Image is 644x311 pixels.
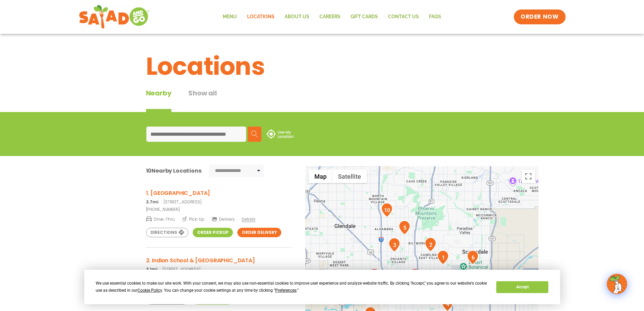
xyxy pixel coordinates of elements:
[146,88,172,112] div: Nearby
[146,256,291,272] a: 2. Indian School & [GEOGRAPHIC_DATA] 3.1mi[STREET_ADDRESS]
[138,288,162,293] span: Cookie Policy
[266,129,293,139] img: use-location.svg
[79,3,150,30] img: new-SAG-logo-768×292
[146,199,291,205] p: [STREET_ADDRESS]
[96,280,488,294] div: We use essential cookies to make our site work. With your consent, we may also use non-essential ...
[467,250,479,265] div: 6
[514,9,565,24] a: ORDER NOW
[193,228,233,237] a: Order Pickup
[496,281,548,293] button: Accept
[146,189,291,197] h3: 1. [GEOGRAPHIC_DATA]
[146,266,158,272] strong: 3.1mi
[188,88,217,112] button: Show all
[275,288,296,293] span: Preferences
[218,9,446,25] nav: Menu
[242,9,280,25] a: Locations
[146,206,291,213] a: [PHONE_NUMBER]
[146,228,188,237] a: Directions
[332,170,367,183] button: Show satellite imagery
[146,189,291,205] a: 1. [GEOGRAPHIC_DATA] 2.7mi[STREET_ADDRESS]
[607,274,626,293] img: wpChatIcon
[237,228,281,237] a: Order Delivery
[146,88,234,112] div: Tabbed content
[218,9,242,25] a: Menu
[425,237,436,252] div: 2
[146,48,498,85] h1: Locations
[280,9,314,25] a: About Us
[211,216,235,222] span: Delivery
[388,238,400,252] div: 3
[242,216,255,222] span: Details
[383,9,424,25] a: Contact Us
[84,270,560,304] div: Cookie Consent Prompt
[146,167,152,175] span: 10
[146,214,291,222] a: Drive-Thru Pick-Up Delivery Details
[146,256,291,265] h3: 2. Indian School & [GEOGRAPHIC_DATA]
[522,170,535,183] button: Toggle fullscreen view
[182,216,205,222] span: Pick-Up
[424,9,446,25] a: FAQs
[146,266,291,272] p: [STREET_ADDRESS]
[521,13,558,21] span: ORDER NOW
[345,9,383,25] a: GIFT CARDS
[381,203,393,217] div: 10
[251,131,258,137] img: search.svg
[309,170,332,183] button: Show street map
[399,220,410,235] div: 5
[146,166,201,175] div: Nearby Locations
[437,250,449,265] div: 1
[146,199,159,205] strong: 2.7mi
[146,216,175,222] span: Drive-Thru
[314,9,345,25] a: Careers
